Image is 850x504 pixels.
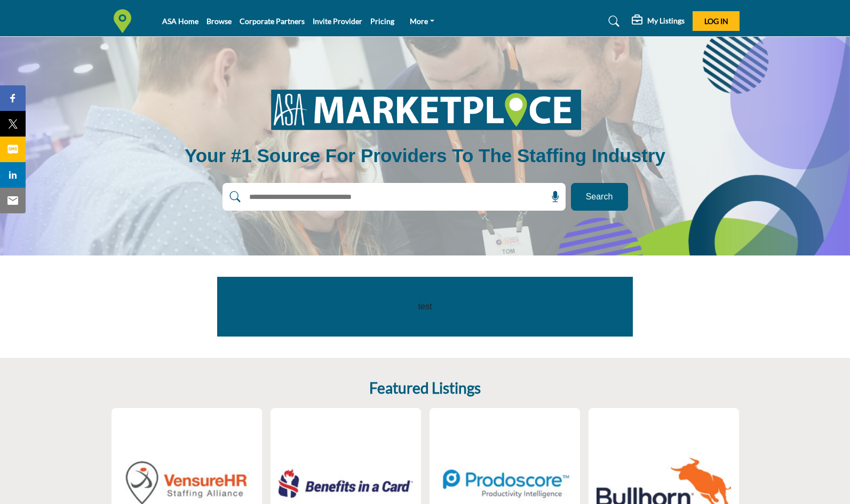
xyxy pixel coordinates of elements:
h5: My Listings [647,16,685,26]
img: image [257,82,593,137]
a: Corporate Partners [240,17,305,26]
div: My Listings [632,15,685,28]
p: test [241,300,609,313]
img: Site Logo [110,9,140,33]
a: Pricing [370,17,394,26]
span: Log In [704,17,728,26]
a: Search [598,13,626,30]
a: ASA Home [162,17,198,26]
a: Browse [206,17,232,26]
h1: Your #1 Source for Providers to the Staffing Industry [185,143,665,168]
button: Search [571,183,628,211]
a: Invite Provider [313,17,362,26]
h2: Featured Listings [369,379,481,397]
span: Search [586,190,613,203]
a: More [402,14,442,29]
button: Log In [693,11,740,31]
